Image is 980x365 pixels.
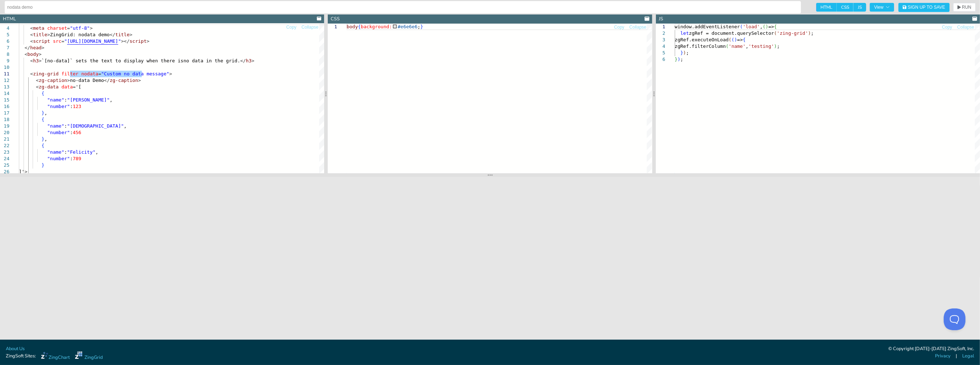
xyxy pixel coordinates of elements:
span: => [737,37,743,42]
span: RUN [962,5,971,9]
span: "Custom no data message" [101,71,169,76]
span: : [70,104,73,109]
span: script [33,38,50,44]
span: Copy [942,25,952,29]
span: "name" [47,149,64,155]
span: : [70,130,73,135]
span: > [146,38,149,44]
span: = [61,38,64,44]
span: } [42,110,45,116]
span: ) [734,37,737,42]
span: Collapse [957,25,974,29]
button: Copy [286,24,297,31]
button: Collapse [957,24,975,31]
span: | [956,353,957,360]
span: { [743,37,746,42]
button: Copy [942,24,952,31]
span: ( [731,37,734,42]
span: < [25,51,28,57]
div: checkbox-group [816,3,866,12]
span: ) [683,50,686,55]
span: < [30,38,33,44]
a: About Us [6,345,25,352]
a: Privacy [935,353,951,360]
span: , [109,97,112,103]
span: zg-caption [109,78,138,83]
span: < [30,32,33,37]
a: ZingGrid [75,352,103,361]
span: } [421,24,423,29]
span: "utf-8" [70,25,90,31]
span: "name" [47,97,64,103]
span: > [252,58,255,63]
span: title [33,32,47,37]
span: < [30,25,33,31]
span: ) [808,30,811,36]
span: </ [240,58,246,63]
span: : [64,149,67,155]
span: h3 [246,58,252,63]
span: { [42,143,45,148]
span: #e6e6e6 [398,24,418,29]
span: { [42,91,45,96]
span: : [64,123,67,129]
span: , [124,123,127,129]
span: = [98,71,101,76]
span: CSS [837,3,853,12]
div: 4 [656,43,665,50]
button: Collapse [301,24,319,31]
span: " [118,38,121,44]
span: ) [765,24,768,29]
span: </ [109,32,115,37]
span: = [67,25,70,31]
div: JS [659,16,663,22]
span: } [42,162,45,168]
span: > [25,169,28,174]
span: src [53,38,61,44]
span: View [874,5,890,9]
span: 789 [73,156,81,161]
button: View [870,3,894,12]
span: Collapse [629,25,646,29]
span: HTML [816,3,837,12]
div: 3 [656,37,665,43]
span: data [61,84,73,90]
div: © Copyright [DATE]-[DATE] ZingSoft, Inc. [888,345,974,353]
span: ></ [121,38,129,44]
button: Copy [614,24,625,31]
a: ZingChart [41,352,70,361]
span: Copy [614,25,624,29]
span: "Felicity" [67,149,95,155]
span: script [129,38,146,44]
span: , [44,110,47,116]
span: zgRef = document.querySelector [689,30,774,36]
span: zg-data [39,84,59,90]
span: > [42,45,45,50]
div: HTML [3,16,16,22]
span: zgRef.executeOnLoad [675,37,729,42]
span: body [347,24,358,29]
span: > [90,25,93,31]
span: 'testing' [748,43,774,49]
span: < [30,71,33,76]
span: ZingGrid: nodata demo [50,32,109,37]
div: 2 [656,30,665,37]
div: 1 [656,24,665,30]
span: ( [726,43,729,49]
span: ; [811,30,814,36]
span: JS [853,3,866,12]
span: "number" [47,156,70,161]
span: } [680,50,683,55]
span: ; [418,24,421,29]
span: 'zing-grid' [777,30,808,36]
span: head [30,45,41,50]
span: " [64,38,67,44]
span: = [73,84,76,90]
span: no data in the grid. [183,58,240,63]
div: 1 [328,24,337,30]
span: "[DEMOGRAPHIC_DATA]" [67,123,124,129]
span: ) [774,43,777,49]
span: < [36,78,39,83]
span: window.addEventListener [675,24,740,29]
span: , [95,149,98,155]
